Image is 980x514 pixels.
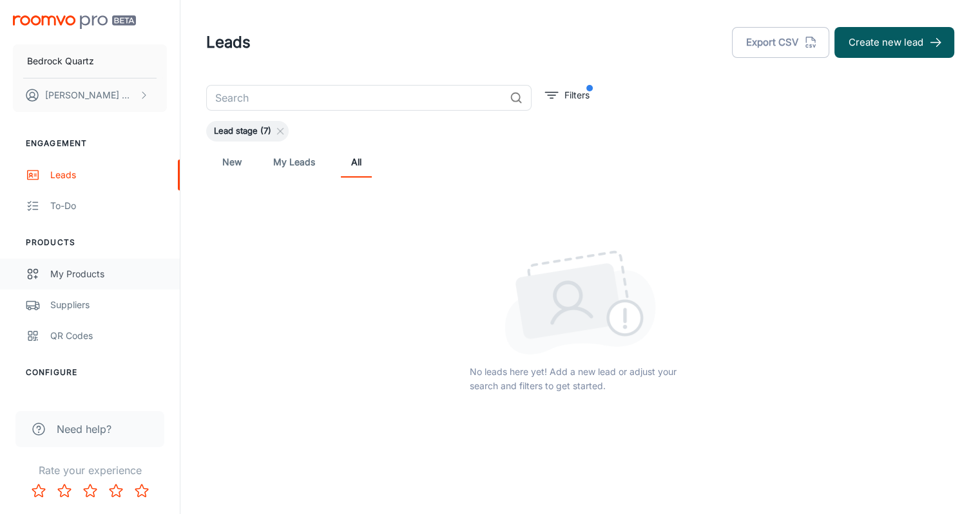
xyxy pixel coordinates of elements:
button: Rate 4 star [103,478,129,504]
button: Rate 5 star [129,478,155,504]
button: [PERSON_NAME] Quartz [13,78,167,112]
p: Filters [564,88,590,102]
button: Bedrock Quartz [13,44,167,78]
a: My Leads [273,147,315,178]
input: Search [206,85,504,111]
span: Need help? [57,421,111,437]
p: No leads here yet! Add a new lead or adjust your search and filters to get started. [470,365,691,393]
div: To-do [50,199,167,213]
div: Suppliers [50,298,167,312]
img: lead_empty_state.png [504,250,656,354]
button: Rate 3 star [77,478,103,504]
button: filter [542,85,593,106]
span: Lead stage (7) [206,125,279,138]
p: [PERSON_NAME] Quartz [45,88,136,102]
div: My Products [50,267,167,281]
button: Create new lead [834,27,954,58]
button: Rate 1 star [26,478,52,504]
h1: Leads [206,31,251,54]
button: Rate 2 star [52,478,77,504]
img: Roomvo PRO Beta [13,15,136,29]
a: New [216,147,247,178]
div: QR Codes [50,329,167,343]
div: Lead stage (7) [206,121,289,142]
div: Leads [50,168,167,182]
button: Export CSV [732,27,829,58]
p: Rate your experience [10,463,169,478]
p: Bedrock Quartz [27,54,94,68]
a: All [341,147,372,178]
